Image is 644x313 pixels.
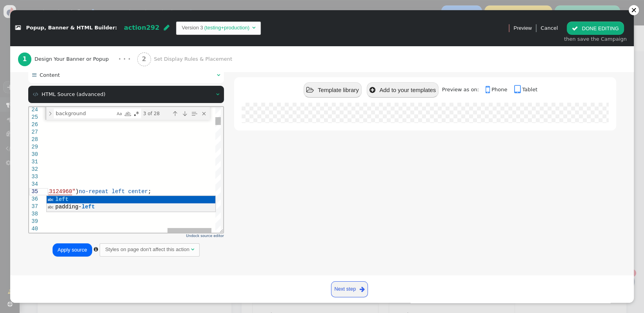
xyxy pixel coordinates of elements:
div: padding-left [18,96,186,104]
span: Popup, Banner & HTML Builder: [26,25,117,31]
span: no-repeat [50,81,80,88]
div: Find in Selection (Alt+L) [161,2,169,11]
span:  [306,87,314,94]
td: Version 3 [182,24,203,32]
a: Tablet [514,87,538,92]
span: HTML Source (advanced) [42,91,106,97]
span:  [94,247,98,252]
button: Add to your templates [367,82,439,98]
button: DONE EDITING [567,22,624,35]
div: 3 of 28 [113,2,140,11]
span: left [53,97,66,103]
div: then save the Campaign [564,35,627,43]
div: Match Case (Alt+C) [86,3,94,11]
span:  [164,24,169,31]
span: Preview [513,24,531,32]
span: Design Your Banner or Popup [35,55,112,63]
a: 1 Design Your Banner or Popup · · · [18,46,137,72]
span:  [217,72,220,78]
div: Previous Match (Shift+Enter) [142,2,150,11]
span:  [191,247,194,252]
span:  [486,85,491,95]
span:  [32,72,36,78]
span: " [43,81,46,88]
a: Next step [331,281,368,297]
span: 60 [36,81,43,88]
span: left [83,81,96,88]
span:  [15,25,21,31]
a: Preview [513,22,531,35]
textarea: Find [25,2,86,11]
span:  [514,85,522,95]
span:  [33,92,38,97]
span: center [99,81,119,88]
div: Match Whole Word (Alt+W) [95,3,103,11]
span:  [572,25,578,31]
span:  [360,285,365,294]
span: left [26,89,40,96]
span: padding- [26,97,53,103]
button: Template library [304,82,362,98]
div: Next Match (Enter) [151,2,160,11]
div: left [18,89,186,96]
span: ; [119,81,122,88]
span:  [369,87,375,94]
div: Close (Escape) [171,2,179,11]
a: Phone [486,87,512,92]
b: 1 [22,56,27,63]
span:  [252,25,255,30]
span: ) [46,81,49,88]
div: Use Regular Expression (Alt+R) [104,3,111,11]
a: Undock source editor [186,234,224,238]
a: 2 Set Display Rules & Placement [137,46,249,72]
div: Styles on page don't affect this action [105,246,189,253]
span: Set Display Rules & Placement [154,55,235,63]
div: Suggest [18,89,186,105]
td: (testing+production) [203,24,251,32]
span: Preview as on: [442,87,484,92]
span: action292 [124,24,160,31]
b: 2 [142,56,146,63]
a: Cancel [540,25,558,31]
button: Apply source [53,243,92,257]
span:  [216,92,219,97]
div: · · · [118,54,131,64]
span: Content [40,72,60,78]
